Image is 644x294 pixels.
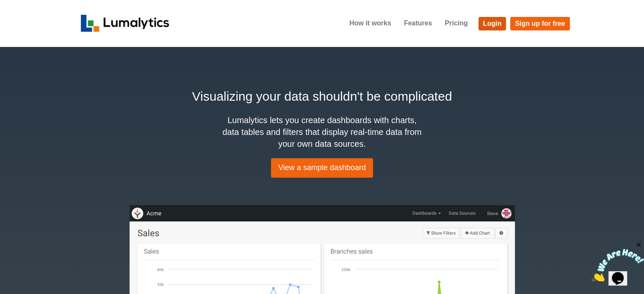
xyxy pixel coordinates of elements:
[478,17,506,30] a: Login
[81,15,169,32] img: logo_v2-f34f87db3d4d9f5311d6c47995059ad6168825a3e1eb260e01c8041e89355404.png
[591,241,644,281] iframe: chat widget
[438,13,474,34] a: Pricing
[271,158,373,178] a: View a sample dashboard
[510,17,569,30] a: Sign up for free
[221,114,424,150] h4: Lumalytics lets you create dashboards with charts, data tables and filters that display real-time...
[398,13,439,34] a: Features
[343,13,398,34] a: How it works
[81,87,564,106] h2: Visualizing your data shouldn't be complicated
